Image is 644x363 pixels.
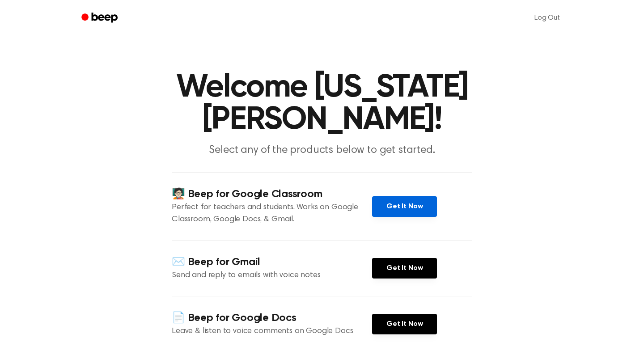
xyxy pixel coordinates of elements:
[172,255,372,270] h4: ✉️ Beep for Gmail
[372,196,437,217] a: Get It Now
[150,143,494,158] p: Select any of the products below to get started.
[525,7,569,29] a: Log Out
[372,314,437,334] a: Get It Now
[93,72,551,136] h1: Welcome [US_STATE][PERSON_NAME]!
[372,258,437,279] a: Get It Now
[172,311,372,325] h4: 📄 Beep for Google Docs
[172,202,372,226] p: Perfect for teachers and students. Works on Google Classroom, Google Docs, & Gmail.
[172,325,372,338] p: Leave & listen to voice comments on Google Docs
[172,270,372,282] p: Send and reply to emails with voice notes
[75,9,126,27] a: Beep
[172,187,372,202] h4: 🧑🏻‍🏫 Beep for Google Classroom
